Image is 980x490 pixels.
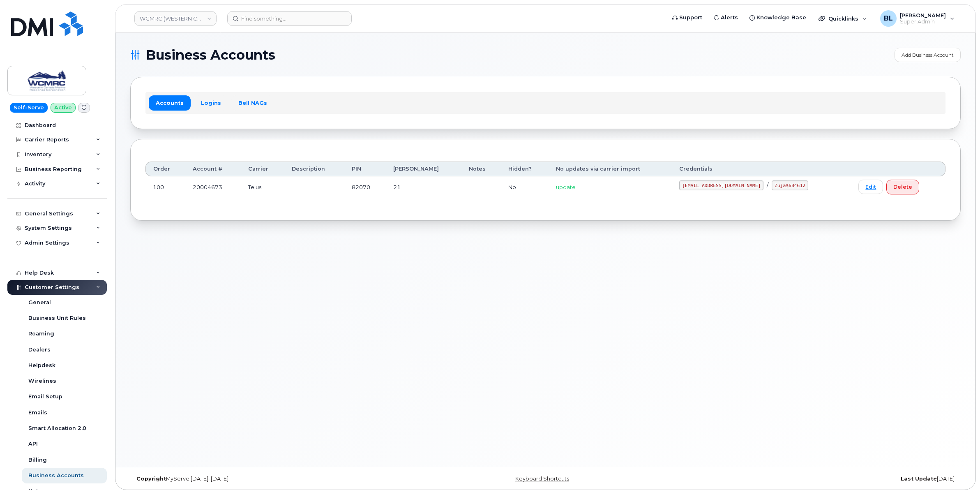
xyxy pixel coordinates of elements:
[772,180,808,190] code: Zuja$684612
[901,476,937,482] strong: Last Update
[344,176,386,198] td: 82070
[386,176,461,198] td: 21
[886,180,919,194] button: Delete
[895,48,961,62] a: Add Business Account
[679,180,763,190] code: [EMAIL_ADDRESS][DOMAIN_NAME]
[515,476,569,482] a: Keyboard Shortcuts
[672,162,851,176] th: Credentials
[185,176,241,198] td: 20004673
[556,184,576,190] span: update
[461,162,501,176] th: Notes
[241,162,284,176] th: Carrier
[501,176,549,198] td: No
[145,176,185,198] td: 100
[149,95,191,110] a: Accounts
[231,95,274,110] a: Bell NAGs
[767,182,768,188] span: /
[344,162,386,176] th: PIN
[386,162,461,176] th: [PERSON_NAME]
[185,162,241,176] th: Account #
[501,162,549,176] th: Hidden?
[858,180,883,194] a: Edit
[893,183,912,191] span: Delete
[284,162,344,176] th: Description
[145,162,185,176] th: Order
[136,476,166,482] strong: Copyright
[684,476,961,482] div: [DATE]
[146,49,275,61] span: Business Accounts
[241,176,284,198] td: Telus
[194,95,228,110] a: Logins
[549,162,672,176] th: No updates via carrier import
[130,476,407,482] div: MyServe [DATE]–[DATE]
